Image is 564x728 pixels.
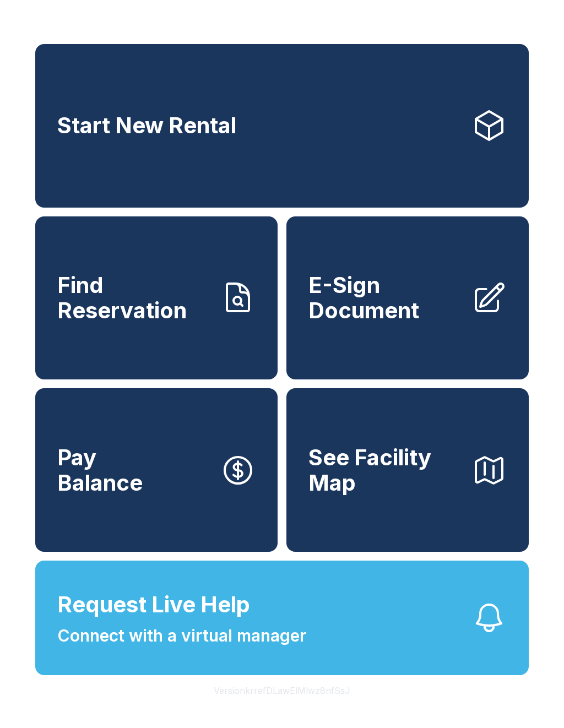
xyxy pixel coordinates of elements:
[308,445,463,495] span: See Facility Map
[286,388,529,552] button: See Facility Map
[57,623,306,648] span: Connect with a virtual manager
[35,388,278,552] button: PayBalance
[57,273,211,323] span: Find Reservation
[57,113,236,138] span: Start New Rental
[35,216,278,380] a: Find Reservation
[205,675,359,706] button: VersionkrrefDLawElMlwz8nfSsJ
[57,445,143,495] span: Pay Balance
[308,273,463,323] span: E-Sign Document
[286,216,529,380] a: E-Sign Document
[35,44,529,208] a: Start New Rental
[35,561,529,675] button: Request Live HelpConnect with a virtual manager
[57,588,250,621] span: Request Live Help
